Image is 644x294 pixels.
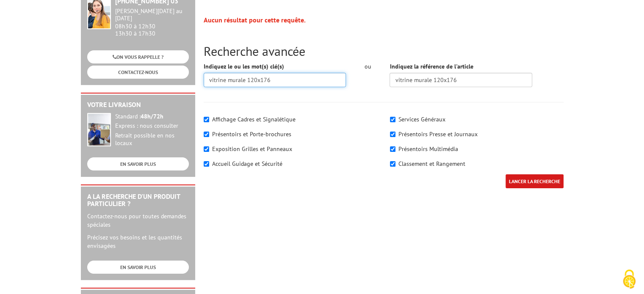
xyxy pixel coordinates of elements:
label: Affichage Cadres et Signalétique [212,115,296,123]
h2: Recherche avancée [204,44,564,58]
label: Présentoirs Presse et Journaux [398,130,478,138]
h2: Votre livraison [87,101,189,109]
input: Présentoirs Multimédia [390,146,395,152]
div: 08h30 à 12h30 13h30 à 17h30 [115,8,189,37]
p: Contactez-nous pour toutes demandes spéciales [87,212,189,229]
input: Présentoirs Presse et Journaux [390,132,395,137]
div: [PERSON_NAME][DATE] au [DATE] [115,8,189,22]
label: Présentoirs et Porte-brochures [212,130,291,138]
p: Précisez vos besoins et les quantités envisagées [87,233,189,250]
input: Présentoirs et Porte-brochures [204,132,209,137]
div: Express : nous consulter [115,122,189,130]
h2: A la recherche d'un produit particulier ? [87,193,189,208]
div: Standard : [115,113,189,121]
img: Cookies (fenêtre modale) [619,269,640,290]
label: Présentoirs Multimédia [398,145,458,153]
label: Indiquez le ou les mot(s) clé(s) [204,62,284,71]
input: Services Généraux [390,117,395,122]
label: Exposition Grilles et Panneaux [212,145,292,153]
img: widget-livraison.jpg [87,113,111,146]
label: Services Généraux [398,115,445,123]
label: Classement et Rangement [398,160,465,168]
input: Classement et Rangement [390,161,395,167]
input: LANCER LA RECHERCHE [506,174,564,188]
a: EN SAVOIR PLUS [87,157,189,170]
input: Exposition Grilles et Panneaux [204,146,209,152]
label: Accueil Guidage et Sécurité [212,160,282,168]
strong: 48h/72h [141,113,163,120]
label: Indiquez la référence de l'article [390,62,473,71]
div: Retrait possible en nos locaux [115,132,189,147]
input: Accueil Guidage et Sécurité [204,161,209,167]
div: ou [359,62,377,71]
a: CONTACTEZ-NOUS [87,66,189,79]
strong: Aucun résultat pour cette requête. [204,16,306,24]
button: Cookies (fenêtre modale) [614,265,644,294]
a: EN SAVOIR PLUS [87,261,189,274]
input: Affichage Cadres et Signalétique [204,117,209,122]
a: ON VOUS RAPPELLE ? [87,50,189,63]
